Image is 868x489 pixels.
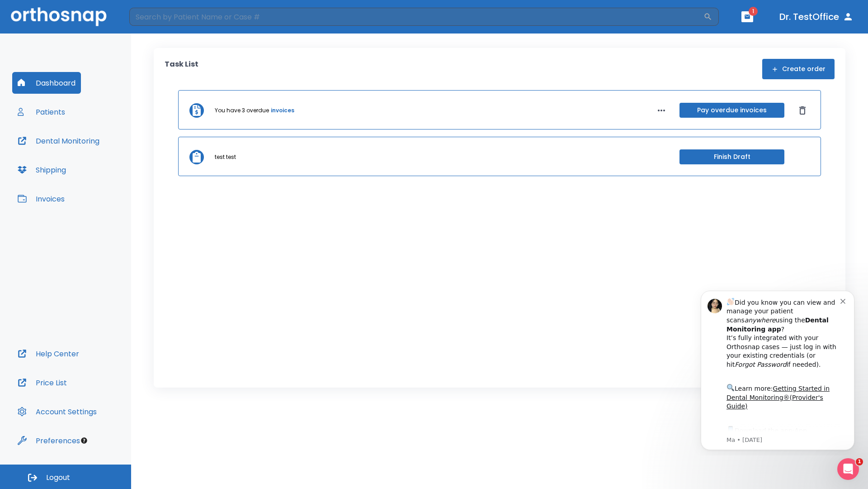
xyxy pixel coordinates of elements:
[12,130,105,152] button: Dental Monitoring
[687,283,868,455] iframe: Intercom notifications message
[12,72,81,94] button: Dashboard
[271,106,294,115] a: invoices
[679,103,784,118] button: Pay overdue invoices
[837,458,859,480] iframe: Intercom live chat
[39,153,153,162] p: Message from Ma, sent 5w ago
[215,106,269,115] p: You have 3 overdue
[762,59,835,79] button: Create order
[12,188,70,210] button: Invoices
[749,7,758,16] span: 1
[39,142,153,188] div: Download the app: | ​ Let us know if you need help getting started!
[153,14,160,21] button: Dismiss notification
[12,372,72,393] button: Price List
[165,59,198,79] p: Task List
[12,430,85,451] button: Preferences
[80,436,88,445] div: Tooltip anchor
[856,458,863,465] span: 1
[679,149,784,164] button: Finish Draft
[46,473,70,483] span: Logout
[795,103,810,118] button: Dismiss
[12,101,71,123] button: Patients
[12,159,71,181] button: Shipping
[215,153,236,161] p: test test
[11,7,107,26] img: Orthosnap
[39,144,120,161] a: App Store
[12,343,85,364] button: Help Center
[12,401,102,422] button: Account Settings
[776,9,857,25] button: Dr. TestOffice
[129,8,703,26] input: Search by Patient Name or Case #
